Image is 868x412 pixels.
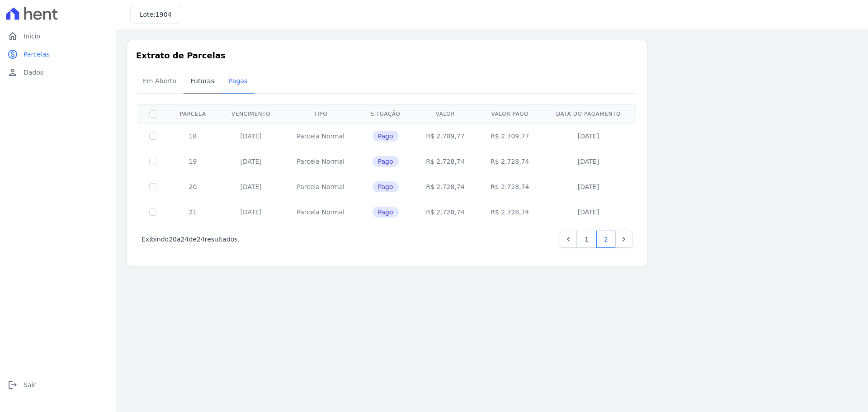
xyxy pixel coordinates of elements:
[24,380,36,389] span: Sair
[615,231,632,248] a: Next
[373,156,399,167] span: Pago
[283,199,358,225] td: Parcela Normal
[167,199,218,225] td: 21
[142,235,240,244] p: Exibindo a de resultados.
[283,174,358,199] td: Parcela Normal
[542,149,635,174] td: [DATE]
[156,11,172,18] span: 1904
[7,31,18,42] i: home
[4,63,112,81] a: personDados
[137,72,182,90] span: Em Aberto
[542,104,635,123] th: Data do pagamento
[149,133,156,140] input: Só é possível selecionar pagamentos em aberto
[413,174,478,199] td: R$ 2.728,74
[185,72,220,90] span: Futuras
[24,50,50,59] span: Parcelas
[167,149,218,174] td: 19
[477,174,542,199] td: R$ 2.728,74
[413,123,478,149] td: R$ 2.709,77
[577,231,596,248] a: 1
[149,208,156,216] input: Só é possível selecionar pagamentos em aberto
[4,45,112,63] a: paidParcelas
[7,379,18,390] i: logout
[169,236,177,243] span: 20
[283,149,358,174] td: Parcela Normal
[181,236,189,243] span: 24
[218,123,283,149] td: [DATE]
[24,32,40,41] span: Início
[167,104,218,123] th: Parcela
[542,123,635,149] td: [DATE]
[149,183,156,190] input: Só é possível selecionar pagamentos em aberto
[477,123,542,149] td: R$ 2.709,77
[140,10,172,19] h3: Lote:
[136,49,638,62] h3: Extrato de Parcelas
[373,207,399,218] span: Pago
[283,123,358,149] td: Parcela Normal
[4,376,112,394] a: logoutSair
[167,174,218,199] td: 20
[373,131,399,142] span: Pago
[413,149,478,174] td: R$ 2.728,74
[218,199,283,225] td: [DATE]
[283,104,358,123] th: Tipo
[222,70,255,94] a: Pagas
[218,104,283,123] th: Vencimento
[596,231,616,248] a: 2
[7,67,18,78] i: person
[4,27,112,45] a: homeInício
[167,123,218,149] td: 18
[149,158,156,165] input: Só é possível selecionar pagamentos em aberto
[477,149,542,174] td: R$ 2.728,74
[477,104,542,123] th: Valor pago
[542,199,635,225] td: [DATE]
[24,68,43,77] span: Dados
[136,70,184,94] a: Em Aberto
[373,181,399,192] span: Pago
[218,149,283,174] td: [DATE]
[218,174,283,199] td: [DATE]
[477,199,542,225] td: R$ 2.728,74
[223,72,253,90] span: Pagas
[358,104,413,123] th: Situação
[542,174,635,199] td: [DATE]
[560,231,577,248] a: Previous
[184,70,222,94] a: Futuras
[197,236,205,243] span: 24
[413,199,478,225] td: R$ 2.728,74
[7,49,18,60] i: paid
[413,104,478,123] th: Valor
